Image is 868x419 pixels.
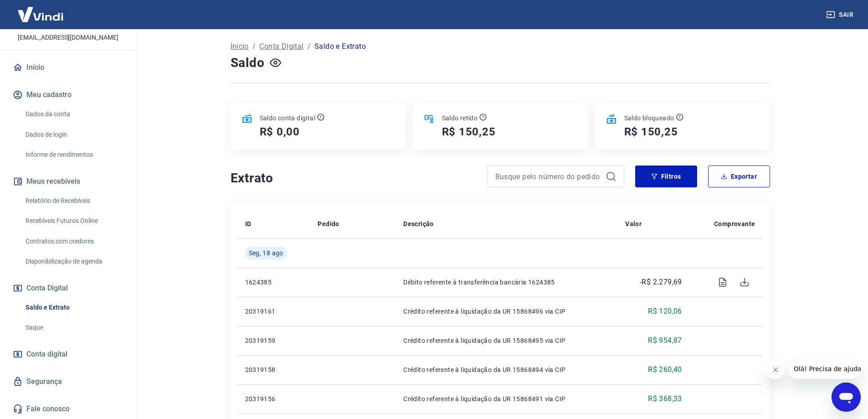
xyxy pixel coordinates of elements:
button: Conta Digital [11,278,125,298]
p: 20319158 [245,365,303,374]
a: Conta digital [11,344,125,364]
p: [EMAIL_ADDRESS][DOMAIN_NAME] [18,33,118,42]
a: Saldo e Extrato [22,298,125,317]
h5: R$ 150,25 [442,124,496,139]
p: Valor [625,219,642,228]
span: Download [734,271,755,293]
button: Exportar [708,166,770,187]
p: / [308,41,311,52]
p: 20319156 [245,394,303,403]
a: Início [231,41,249,52]
p: / [252,41,256,52]
p: 1624385 [245,278,303,287]
p: Saldo e Extrato [314,41,366,52]
p: R$ 120,06 [648,306,682,317]
button: Filtros [635,166,697,187]
a: Relatório de Recebíveis [22,191,125,210]
a: Contratos com credores [22,232,125,251]
span: Olá! Precisa de ajuda? [5,6,77,14]
a: Dados de login [22,125,125,144]
p: Crédito referente à liquidação da UR 15868496 via CIP [403,307,611,316]
h5: R$ 0,00 [260,124,300,139]
p: -R$ 2.279,69 [640,277,682,288]
p: 20319159 [245,336,303,345]
a: Conta Digital [259,41,303,52]
h4: Saldo [231,54,265,72]
a: Saque [22,318,125,337]
p: TERRITORIO DO SAPATO COM DE CALC EIRELI ME [7,10,129,29]
button: Sair [824,6,857,23]
a: Fale conosco [11,399,125,419]
a: Segurança [11,372,125,392]
p: Pedido [318,219,339,228]
a: Recebíveis Futuros Online [22,212,125,230]
p: Crédito referente à liquidação da UR 15868491 via CIP [403,394,611,403]
p: Saldo conta digital [260,114,316,123]
span: Visualizar [712,271,734,293]
p: Comprovante [714,219,755,228]
p: Crédito referente à liquidação da UR 15868494 via CIP [403,365,611,374]
p: Débito referente à transferência bancária 1624385 [403,278,611,287]
p: R$ 368,33 [648,393,682,404]
a: Início [11,57,125,78]
p: Descrição [403,219,434,228]
span: Conta digital [26,348,67,361]
iframe: Botão para abrir a janela de mensagens [832,383,861,412]
p: 20319161 [245,307,303,316]
a: Dados da conta [22,105,125,124]
iframe: Fechar mensagem [766,361,785,379]
a: Disponibilização de agenda [22,252,125,271]
a: Informe de rendimentos [22,145,125,164]
input: Busque pelo número do pedido [495,170,602,183]
p: R$ 260,40 [648,364,682,375]
img: Vindi [11,0,70,28]
span: Seg, 18 ago [249,248,283,258]
p: Crédito referente à liquidação da UR 15868495 via CIP [403,336,611,345]
h5: R$ 150,25 [624,124,678,139]
p: R$ 954,87 [648,335,682,346]
h4: Extrato [231,169,477,187]
p: Saldo bloqueado [624,114,674,123]
button: Meu cadastro [11,85,125,105]
p: ID [245,219,252,228]
iframe: Mensagem da empresa [788,359,861,379]
p: Saldo retido [442,114,478,123]
button: Meus recebíveis [11,171,125,191]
